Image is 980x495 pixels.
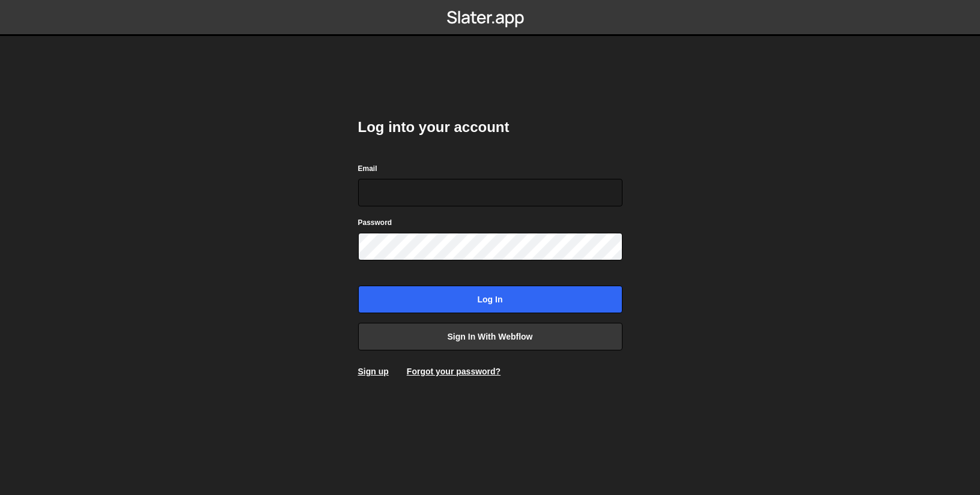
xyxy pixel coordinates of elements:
input: Log in [358,286,622,313]
a: Forgot your password? [407,367,501,376]
label: Email [358,163,377,175]
label: Password [358,217,392,229]
a: Sign in with Webflow [358,323,622,350]
a: Sign up [358,367,389,376]
h2: Log into your account [358,118,622,137]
